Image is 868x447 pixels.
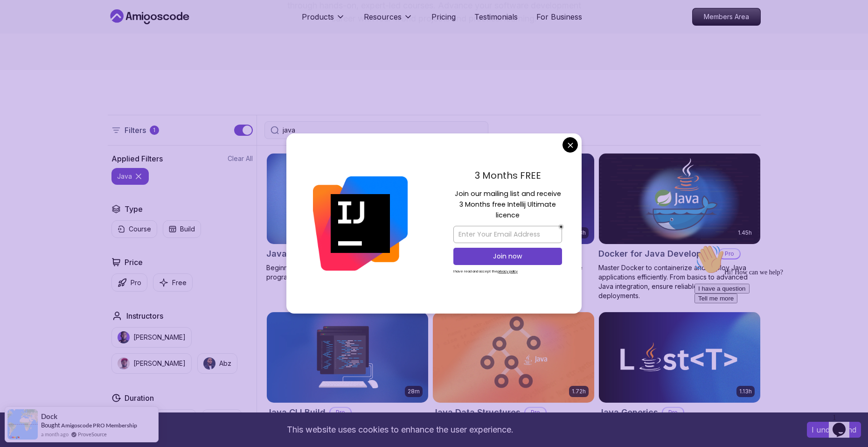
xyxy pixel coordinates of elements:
[4,28,92,35] span: Hi! How can we help?
[432,312,595,440] a: Java Data Structures card1.72hJava Data StructuresProLearn data structures in [GEOGRAPHIC_DATA] t...
[663,408,683,417] p: Pro
[598,247,715,260] h2: Docker for Java Developers
[433,312,594,403] img: Java Data Structures card
[125,257,143,268] h2: Price
[111,168,149,185] button: java
[474,11,518,22] a: Testimonials
[125,203,143,215] h2: Type
[118,357,130,370] img: instructor img
[111,353,192,374] button: instructor img[PERSON_NAME]
[111,153,163,164] h2: Applied Filters
[267,312,428,403] img: Java CLI Build card
[330,408,351,417] p: Pro
[111,220,157,238] button: Course
[266,406,326,419] h2: Java CLI Build
[131,278,141,287] p: Pro
[267,154,428,244] img: Java for Beginners card
[111,273,147,292] button: Pro
[364,11,413,30] button: Resources
[525,408,546,417] p: Pro
[432,406,521,419] h2: Java Data Structures
[126,310,163,321] h2: Instructors
[4,43,59,53] button: I have a question
[599,154,760,244] img: Docker for Java Developers card
[41,412,57,420] span: Dock
[153,273,193,292] button: Free
[202,409,242,427] button: +3 Hours
[153,126,155,134] p: 1
[133,359,186,368] p: [PERSON_NAME]
[829,410,859,438] iframe: chat widget
[693,8,760,25] p: Members Area
[536,11,582,22] a: For Business
[117,172,132,181] p: java
[111,327,192,348] button: instructor img[PERSON_NAME]
[283,126,482,135] input: Search Java, React, Spring boot ...
[598,153,761,300] a: Docker for Java Developers card1.45hDocker for Java DevelopersProMaster Docker to containerize an...
[691,241,859,405] iframe: chat widget
[692,8,761,26] a: Members Area
[408,388,420,395] p: 28m
[302,11,334,22] p: Products
[172,278,187,287] p: Free
[41,430,69,438] span: a month ago
[41,421,60,429] span: Bought
[572,388,586,395] p: 1.72h
[133,333,186,342] p: [PERSON_NAME]
[118,331,130,343] img: instructor img
[7,419,793,440] div: This website uses cookies to enhance the user experience.
[598,312,761,440] a: Java Generics card1.13hJava GenericsProLearn to write robust, type-safe code and algorithms using...
[431,11,456,22] a: Pricing
[4,53,47,63] button: Tell me more
[598,406,658,419] h2: Java Generics
[266,247,346,260] h2: Java for Beginners
[598,263,761,300] p: Master Docker to containerize and deploy Java applications efficiently. From basics to advanced J...
[197,353,237,374] button: instructor imgAbz
[302,11,345,30] button: Products
[599,312,760,403] img: Java Generics card
[266,263,429,282] p: Beginner-friendly Java course for essential programming skills and application development
[364,11,402,22] p: Resources
[4,4,34,34] img: :wave:
[78,430,107,438] a: ProveSource
[228,154,253,163] button: Clear All
[125,125,146,136] p: Filters
[807,422,861,438] button: Accept cookies
[180,224,195,234] p: Build
[738,229,752,237] p: 1.45h
[266,312,429,431] a: Java CLI Build card28mJava CLI BuildProLearn how to build a CLI application with Java.
[4,4,172,63] div: 👋Hi! How can we help?I have a questionTell me more
[266,153,429,282] a: Java for Beginners card2.41hJava for BeginnersBeginner-friendly Java course for essential program...
[125,392,154,404] h2: Duration
[61,422,137,429] a: Amigoscode PRO Membership
[203,357,215,370] img: instructor img
[7,409,38,440] img: provesource social proof notification image
[155,409,196,427] button: 1-3 Hours
[163,220,201,238] button: Build
[129,224,151,234] p: Course
[219,359,231,368] p: Abz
